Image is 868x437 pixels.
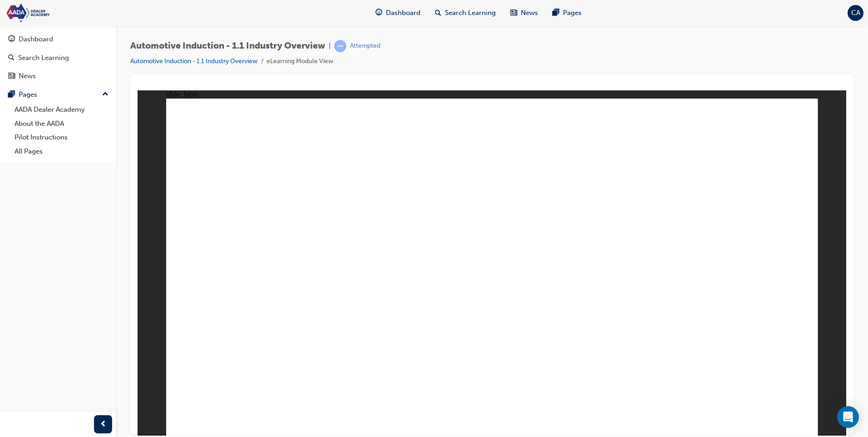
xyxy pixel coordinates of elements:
[11,103,112,117] a: AADA Dealer Academy
[8,54,15,62] span: search-icon
[8,91,15,99] span: pages-icon
[545,4,589,22] a: pages-iconPages
[100,419,107,430] span: prev-icon
[329,41,330,51] span: |
[445,8,496,18] span: Search Learning
[435,7,441,19] span: search-icon
[4,86,112,103] button: Pages
[851,8,860,18] span: CA
[350,42,380,50] div: Attempted
[266,56,333,67] li: eLearning Module View
[8,35,15,44] span: guage-icon
[8,72,15,80] span: news-icon
[837,406,859,428] div: Open Intercom Messenger
[552,7,559,19] span: pages-icon
[848,5,863,21] button: CA
[19,71,36,81] div: News
[4,50,112,66] a: Search Learning
[130,57,257,65] a: Automotive Induction - 1.1 Industry Overview
[334,40,346,52] span: learningRecordVerb_ATTEMPT-icon
[19,34,53,45] div: Dashboard
[510,7,517,19] span: news-icon
[368,4,428,22] a: guage-iconDashboard
[4,31,112,48] a: Dashboard
[375,7,382,19] span: guage-icon
[5,3,109,23] img: Trak
[11,144,112,159] a: All Pages
[11,117,112,131] a: About the AADA
[19,89,37,100] div: Pages
[386,8,420,18] span: Dashboard
[18,53,69,63] div: Search Learning
[130,41,325,51] span: Automotive Induction - 1.1 Industry Overview
[521,8,538,18] span: News
[563,8,582,18] span: Pages
[503,4,545,22] a: news-iconNews
[4,29,112,86] button: DashboardSearch LearningNews
[4,68,112,84] a: News
[428,4,503,22] a: search-iconSearch Learning
[102,89,108,100] span: up-icon
[11,130,112,144] a: Pilot Instructions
